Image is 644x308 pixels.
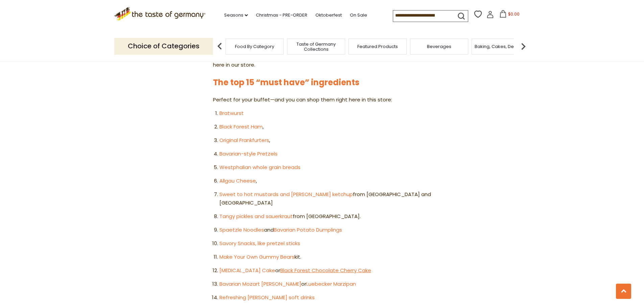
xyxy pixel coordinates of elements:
p: Choice of Categories [114,38,213,54]
a: Allgau Cheese [219,177,256,184]
a: [MEDICAL_DATA] Cake [219,267,275,274]
a: Spaetzle Noodles [219,226,264,233]
a: Bavarian-style Pretzels [219,150,278,157]
img: previous arrow [213,40,226,53]
a: Bavarian Mozart [PERSON_NAME] [219,280,301,287]
img: next arrow [517,40,530,53]
a: Black Forest Chocolate Cherry Cake [280,267,371,274]
span: $0.00 [508,11,520,17]
a: Beverages [427,44,451,49]
li: , [219,136,431,145]
a: Black Forest Ham [219,123,263,130]
a: Original Frankfurters [219,137,269,144]
p: Perfect for your buffet—and you can shop them right here in this store: [213,96,431,104]
li: from [GEOGRAPHIC_DATA] and [GEOGRAPHIC_DATA] [219,190,431,207]
li: kit. [219,253,431,261]
a: Westphalian whole grain breads [219,164,301,171]
li: , [219,123,431,131]
a: Food By Category [235,44,274,49]
a: Luebecker Marzipan [306,280,356,287]
a: The top 15 “must have” ingredients [213,77,359,88]
a: Taste of Germany Collections [289,42,343,52]
li: or [219,280,431,288]
a: Make Your Own Gummy Bears [219,253,294,260]
a: Savory Snacks, like pretzel sticks [219,240,300,247]
a: Oktoberfest [315,11,342,19]
a: Baking, Cakes, Desserts [475,44,527,49]
a: Tangy pickles and sauerkraut [219,213,293,220]
a: Seasons [224,11,248,19]
li: , [219,177,431,185]
li: and [219,226,431,234]
a: Refreshing [PERSON_NAME] soft drinks [219,294,315,301]
a: Christmas - PRE-ORDER [256,11,307,19]
a: Featured Products [357,44,398,49]
a: On Sale [350,11,367,19]
li: or [219,266,431,275]
a: Sweet to hot mustards and [PERSON_NAME] ketchup [219,191,353,198]
a: Bratwurst [219,110,244,117]
li: from [GEOGRAPHIC_DATA]. [219,212,431,221]
button: $0.00 [495,10,524,20]
a: Bavarian Potato Dumplings [274,226,342,233]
